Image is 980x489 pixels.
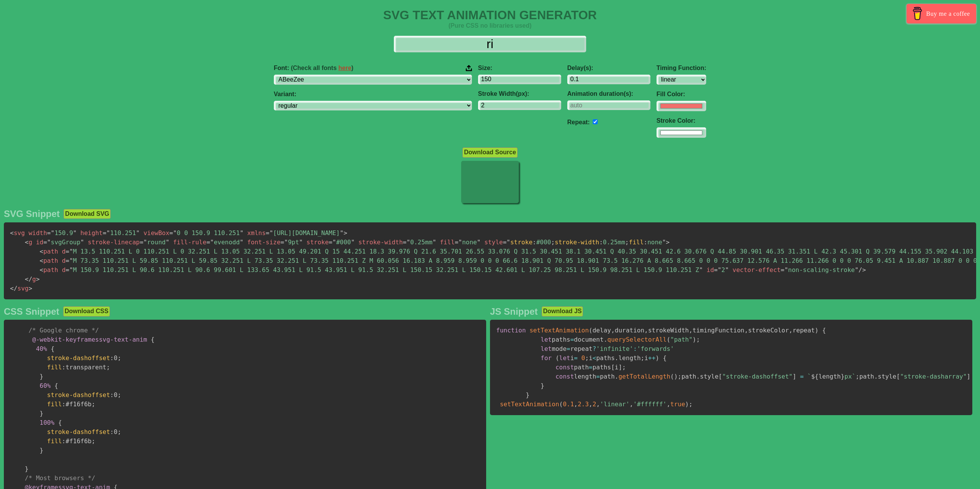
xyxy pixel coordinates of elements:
[655,354,659,362] span: )
[589,327,593,334] span: (
[4,306,59,317] h2: CSS Snippet
[858,266,866,274] span: />
[592,345,596,352] span: ?
[169,229,173,237] span: =
[603,336,607,343] span: .
[567,75,650,84] input: 0.1s
[107,229,110,237] span: "
[733,266,781,274] span: vector-effect
[10,285,17,292] span: </
[674,373,678,380] span: )
[284,239,288,246] span: "
[874,373,878,380] span: .
[699,266,703,274] span: "
[166,239,170,246] span: "
[644,327,648,334] span: ,
[611,364,615,371] span: [
[455,239,480,246] span: none
[533,239,537,246] span: :
[477,239,481,246] span: "
[117,391,121,399] span: ;
[670,336,693,343] span: "path"
[266,229,343,237] span: [URL][DOMAIN_NAME]
[103,229,107,237] span: =
[51,229,55,237] span: "
[63,209,111,219] button: Download SVG
[811,373,845,380] span: length
[670,401,685,408] span: true
[432,239,436,246] span: "
[596,345,633,352] span: 'infinite'
[630,401,633,408] span: ,
[32,336,147,343] span: svg-text-anim
[592,327,815,334] span: delay duration strokeWidth timingFunction strokeColor repeat
[28,229,47,237] span: width
[567,345,570,352] span: =
[781,266,858,274] span: non-scaling-stroke
[88,239,140,246] span: stroke-linecap
[555,239,599,246] span: stroke-width
[69,248,73,255] span: "
[403,239,436,246] span: 0.25mm
[607,336,667,343] span: querySelectorAll
[66,257,70,264] span: =
[455,239,458,246] span: =
[852,373,856,380] span: `
[458,239,462,246] span: "
[47,391,110,399] span: stroke-dashoffset
[845,373,852,380] span: px
[274,91,472,98] label: Variant:
[40,257,58,264] span: path
[207,239,243,246] span: evenodd
[274,65,353,72] span: Font:
[596,401,600,408] span: ,
[117,354,121,362] span: ;
[28,285,32,292] span: >
[541,336,552,343] span: let
[555,373,574,380] span: const
[240,229,243,237] span: "
[555,354,559,362] span: (
[62,364,66,371] span: :
[907,4,976,23] a: Buy me a coffee
[615,354,618,362] span: .
[62,266,66,274] span: d
[657,117,706,124] label: Stroke Color:
[563,401,574,408] span: 0.1
[596,373,600,380] span: =
[25,275,36,283] span: g
[667,401,670,408] span: ,
[210,239,214,246] span: "
[117,428,121,436] span: ;
[574,354,578,362] span: =
[593,119,598,124] input: auto
[567,90,650,97] label: Animation duration(s):
[900,373,967,380] span: "stroke-dasharray"
[140,239,169,246] span: round
[478,65,561,72] label: Size:
[559,401,563,408] span: (
[911,7,924,20] img: Buy me a coffee
[593,354,597,362] span: <
[599,239,603,246] span: :
[51,345,55,352] span: {
[36,239,43,246] span: id
[25,239,32,246] span: g
[247,229,266,237] span: xmlns
[503,239,510,246] span: ="
[574,401,578,408] span: ,
[440,239,455,246] span: fill
[40,410,43,417] span: }
[662,239,666,246] span: "
[718,266,722,274] span: "
[707,266,714,274] span: id
[530,327,589,334] span: setTextAnimation
[28,327,99,334] span: /* Google chrome */
[541,354,552,362] span: for
[269,229,273,237] span: "
[40,248,43,255] span: <
[47,229,77,237] span: 150.9
[622,364,626,371] span: ;
[800,373,804,380] span: =
[541,345,552,352] span: let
